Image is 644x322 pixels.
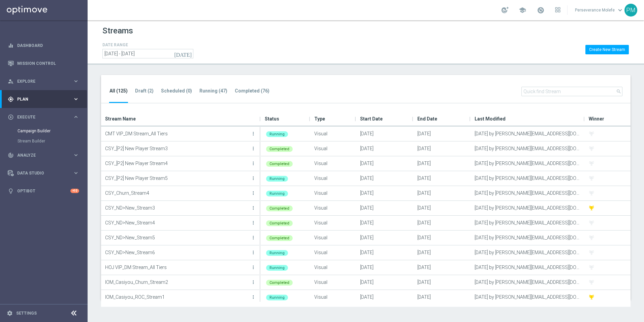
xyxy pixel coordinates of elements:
[174,51,192,57] i: [DATE]
[574,5,624,15] a: Perseverance Molefekeyboard_arrow_down
[7,114,79,120] button: play_circle_outline Execute keyboard_arrow_right
[265,112,279,126] span: Status
[250,290,257,304] button: more_vert
[413,171,471,186] div: [DATE]
[8,36,79,54] div: Dashboard
[18,126,87,136] div: Campaign Builder
[310,186,356,200] div: Visual
[250,275,257,289] button: more_vert
[105,203,249,213] p: CSY_ND>New_Stream3
[310,216,356,230] div: Visual
[417,112,437,126] span: End Date
[589,112,604,126] span: Winner
[8,54,79,72] div: Mission Control
[199,88,227,94] tab-header: Running (47)
[17,97,73,101] span: Plan
[17,182,70,200] a: Optibot
[73,96,79,102] i: keyboard_arrow_right
[251,220,256,225] i: more_vert
[356,171,413,186] div: [DATE]
[471,275,585,290] div: [DATE] by [PERSON_NAME][EMAIL_ADDRESS][DOMAIN_NAME]
[616,6,624,14] span: keyboard_arrow_down
[102,49,193,58] input: Select date range
[8,152,14,158] i: track_changes
[251,235,256,240] i: more_vert
[471,186,585,200] div: [DATE] by [PERSON_NAME][EMAIL_ADDRESS][DOMAIN_NAME]
[8,188,14,194] i: lightbulb
[250,201,257,215] button: more_vert
[521,87,622,96] input: Quick find Stream
[310,290,356,304] div: Visual
[105,247,249,258] p: CSY_ND>New_Stream6
[356,186,413,200] div: [DATE]
[7,79,79,84] button: person_search Explore keyboard_arrow_right
[250,142,257,155] button: more_vert
[413,275,471,290] div: [DATE]
[251,176,256,181] i: more_vert
[356,290,413,304] div: [DATE]
[105,188,249,198] p: CSY_Churn_Stream4
[105,233,249,243] p: CSY_ND>New_Stream5
[105,173,249,183] p: CSY_[P2] New Player Stream5
[105,129,249,139] p: CMT VIP_DM Stream_All Tiers
[250,157,257,170] button: more_vert
[251,265,256,270] i: more_vert
[102,26,133,36] h1: Streams
[266,265,288,271] div: Running
[413,231,471,245] div: [DATE]
[356,201,413,215] div: [DATE]
[73,78,79,84] i: keyboard_arrow_right
[8,170,73,176] div: Data Studio
[250,246,257,259] button: more_vert
[105,112,136,126] span: Stream Name
[251,294,256,300] i: more_vert
[7,170,79,176] button: Data Studio keyboard_arrow_right
[105,292,249,302] p: IOM_Casiyou_ROC_Stream1
[8,96,73,102] div: Plan
[266,131,288,137] div: Running
[7,43,79,48] button: equalizer Dashboard
[173,49,193,59] button: [DATE]
[17,36,79,54] a: Dashboard
[266,146,293,152] div: Completed
[250,127,257,140] button: more_vert
[7,97,79,102] button: gps_fixed Plan keyboard_arrow_right
[310,171,356,186] div: Visual
[585,45,629,54] button: Create New Stream
[8,182,79,200] div: Optibot
[7,61,79,66] div: Mission Control
[471,245,585,260] div: [DATE] by [PERSON_NAME][EMAIL_ADDRESS][DOMAIN_NAME]
[161,88,192,94] tab-header: Scheduled (0)
[413,127,471,141] div: [DATE]
[17,79,73,83] span: Explore
[251,205,256,211] i: more_vert
[251,279,256,285] i: more_vert
[356,245,413,260] div: [DATE]
[266,161,293,167] div: Completed
[413,260,471,275] div: [DATE]
[73,170,79,176] i: keyboard_arrow_right
[310,127,356,141] div: Visual
[413,290,471,304] div: [DATE]
[8,78,14,84] i: person_search
[105,277,249,287] p: IOM_Casiyou_Churn_Stream2
[310,231,356,245] div: Visual
[310,245,356,260] div: Visual
[8,43,14,49] i: equalizer
[413,156,471,171] div: [DATE]
[17,54,79,72] a: Mission Control
[250,186,257,200] button: more_vert
[8,114,73,120] div: Execute
[109,88,128,94] tab-header: All (125)
[471,260,585,275] div: [DATE] by [PERSON_NAME][EMAIL_ADDRESS][DOMAIN_NAME]
[413,186,471,200] div: [DATE]
[356,141,413,156] div: [DATE]
[471,141,585,156] div: [DATE] by [PERSON_NAME][EMAIL_ADDRESS][DOMAIN_NAME]
[135,88,154,94] tab-header: Draft (2)
[266,280,293,286] div: Completed
[310,156,356,171] div: Visual
[251,131,256,136] i: more_vert
[356,260,413,275] div: [DATE]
